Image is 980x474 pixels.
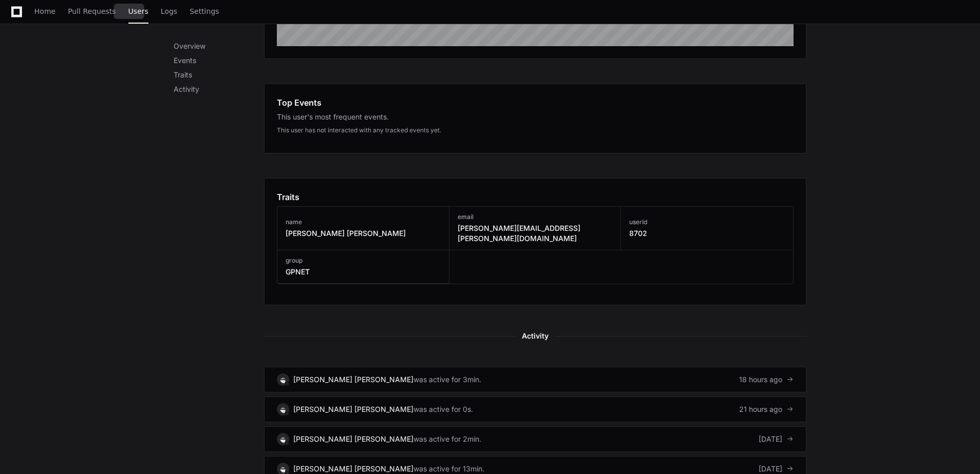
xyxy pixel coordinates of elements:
[68,8,116,14] span: Pull Requests
[458,213,613,221] h3: email
[174,84,264,94] p: Activity
[190,8,219,14] span: Settings
[739,374,794,385] div: 18 hours ago
[277,191,299,203] h1: Traits
[413,374,481,385] div: was active for 3min.
[174,41,264,51] p: Overview
[413,434,481,444] div: was active for 2min.
[278,374,288,384] img: 9.svg
[293,404,413,414] div: [PERSON_NAME] [PERSON_NAME]
[264,397,806,422] a: [PERSON_NAME] [PERSON_NAME]was active for 0s.21 hours ago
[516,330,555,342] span: Activity
[174,55,264,66] p: Events
[413,464,484,474] div: was active for 13min.
[759,434,794,444] div: [DATE]
[277,96,322,109] h1: Top Events
[413,404,473,414] div: was active for 0s.
[128,8,148,14] span: Users
[278,404,288,414] img: 9.svg
[629,218,647,226] h3: userId
[629,228,647,239] h3: 8702
[739,404,794,414] div: 21 hours ago
[293,374,413,385] div: [PERSON_NAME] [PERSON_NAME]
[458,223,613,244] h3: [PERSON_NAME][EMAIL_ADDRESS][PERSON_NAME][DOMAIN_NAME]
[264,426,806,452] a: [PERSON_NAME] [PERSON_NAME]was active for 2min.[DATE]
[277,191,794,203] app-pz-page-link-header: Traits
[293,434,413,444] div: [PERSON_NAME] [PERSON_NAME]
[161,8,177,14] span: Logs
[264,367,806,392] a: [PERSON_NAME] [PERSON_NAME]was active for 3min.18 hours ago
[286,267,310,277] h3: GPNET
[34,8,55,14] span: Home
[277,126,794,134] div: This user has not interacted with any tracked events yet.
[174,70,264,80] p: Traits
[286,256,310,265] h3: group
[278,464,288,473] img: 9.svg
[278,434,288,444] img: 9.svg
[286,218,406,226] h3: name
[277,112,794,122] div: This user's most frequent events.
[293,464,413,474] div: [PERSON_NAME] [PERSON_NAME]
[759,464,794,474] div: [DATE]
[286,228,406,239] h3: [PERSON_NAME] [PERSON_NAME]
